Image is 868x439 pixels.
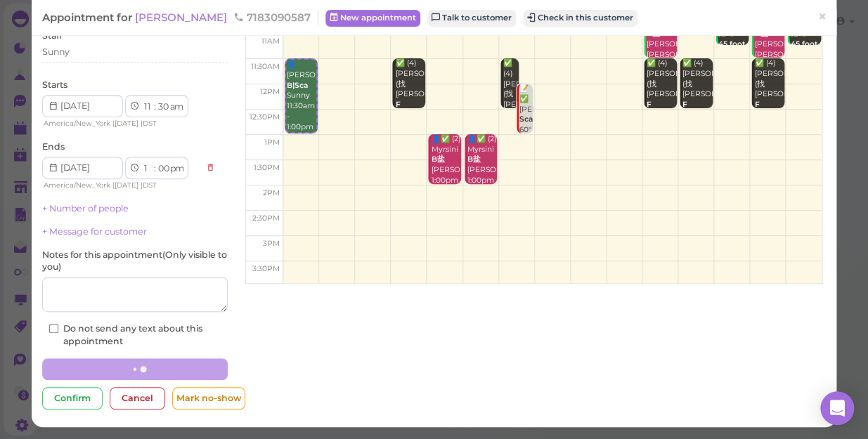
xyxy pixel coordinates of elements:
[753,8,784,91] div: 👤😋 (2) [PERSON_NAME] [PERSON_NAME]|[PERSON_NAME] 10:30am - 11:30am
[809,1,835,34] a: ×
[42,140,65,153] label: Ends
[251,62,280,71] span: 11:30am
[143,181,157,190] span: DST
[42,46,70,58] div: Sunny
[790,39,823,59] b: 45 foot massage
[42,249,228,274] label: Notes for this appointment ( Only visible to you )
[143,119,157,128] span: DST
[718,39,751,59] b: 45 foot massage
[503,58,519,203] div: ✅ (4) [PERSON_NAME](找[PERSON_NAME]) [PERSON_NAME] |[PERSON_NAME]|[PERSON_NAME]|May|[PERSON_NAME] ...
[287,81,308,90] b: B|Sca
[263,239,280,248] span: 3pm
[260,87,280,96] span: 12pm
[42,203,129,214] a: + Number of people
[682,100,687,109] b: F
[523,10,637,27] button: Check in this customer
[519,84,533,176] div: 📝 ✅ [PERSON_NAME] 60'' May 12:00pm - 1:00pm
[252,264,280,273] span: 3:30pm
[49,322,221,348] label: Do not send any text about this appointment
[519,114,533,124] b: Sca
[172,387,245,409] div: Mark no-show
[115,119,138,128] span: [DATE]
[430,134,461,207] div: 👤✅ (2) Myrsini [PERSON_NAME]|Lulu 1:00pm - 2:00pm
[286,60,316,132] div: 👤[PERSON_NAME] Sunny 11:30am - 1:00pm
[646,8,677,91] div: 👤😋 (2) [PERSON_NAME] [PERSON_NAME]|[PERSON_NAME] 10:30am - 11:30am
[820,391,854,425] div: Open Intercom Messenger
[263,188,280,197] span: 2pm
[682,58,713,192] div: ✅ (4) [PERSON_NAME](找[PERSON_NAME]) [PERSON_NAME] |[PERSON_NAME]|[PERSON_NAME]|May|[PERSON_NAME] ...
[42,179,199,192] div: | |
[325,10,420,27] a: New appointment
[233,11,311,24] span: 7183090587
[264,138,280,147] span: 1pm
[42,226,147,237] a: + Message for customer
[42,79,67,91] label: Starts
[42,117,199,130] div: | |
[49,324,58,333] input: Do not send any text about this appointment
[115,181,138,190] span: [DATE]
[467,134,498,207] div: 👤✅ (2) Myrsini [PERSON_NAME]|Lulu 1:00pm - 2:00pm
[394,58,425,192] div: ✅ (4) [PERSON_NAME](找[PERSON_NAME]) [PERSON_NAME] |[PERSON_NAME]|[PERSON_NAME]|May|[PERSON_NAME] ...
[44,119,110,128] span: America/New_York
[754,100,759,109] b: F
[427,10,516,27] a: Talk to customer
[254,163,280,172] span: 1:30pm
[42,387,103,409] div: Confirm
[252,214,280,223] span: 2:30pm
[817,7,827,27] span: ×
[261,37,280,46] span: 11am
[431,155,444,164] b: B盐
[646,58,677,192] div: ✅ (4) [PERSON_NAME](找[PERSON_NAME]) [PERSON_NAME] |[PERSON_NAME]|[PERSON_NAME]|May|[PERSON_NAME] ...
[467,155,481,164] b: B盐
[647,100,652,109] b: F
[135,11,230,24] a: [PERSON_NAME]
[250,112,280,122] span: 12:30pm
[110,387,165,409] div: Cancel
[42,11,318,25] div: Appointment for
[44,181,110,190] span: America/New_York
[753,58,784,192] div: ✅ (4) [PERSON_NAME](找[PERSON_NAME]) [PERSON_NAME] |[PERSON_NAME]|[PERSON_NAME]|May|[PERSON_NAME] ...
[395,100,400,109] b: F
